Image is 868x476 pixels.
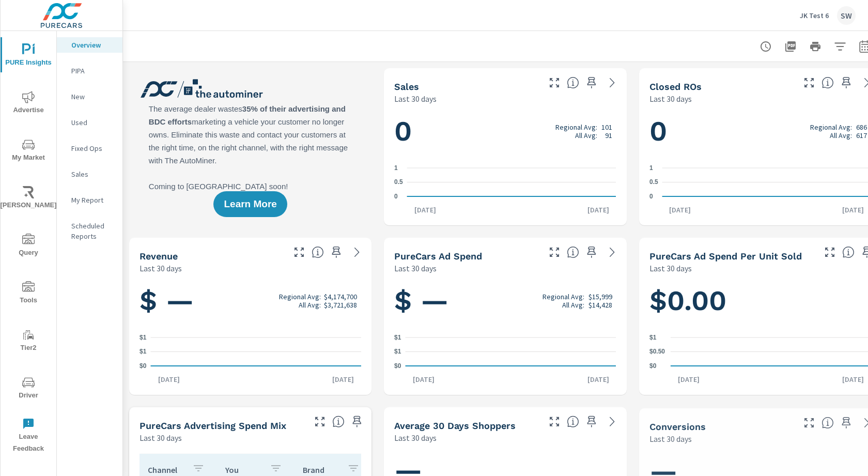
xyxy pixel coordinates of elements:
p: [DATE] [406,374,442,385]
a: See more details in report [604,74,621,91]
button: Learn More [213,191,287,217]
p: Regional Avg: [542,293,584,301]
p: Brand [303,465,339,475]
text: 0 [649,193,653,200]
span: My Market [4,139,53,164]
span: The number of dealer-specified goals completed by a visitor. [Source: This data is provided by th... [822,417,834,429]
span: Learn More [224,199,276,209]
span: Query [4,234,53,259]
span: Advertise [4,91,53,116]
p: Regional Avg: [810,123,852,131]
p: All Avg: [562,301,584,309]
p: 686 [856,123,867,131]
text: $1 [139,348,147,356]
button: Make Fullscreen [801,74,817,91]
div: PIPA [57,63,122,79]
p: Last 30 days [649,93,692,105]
span: Leave Feedback [4,418,53,455]
span: Total cost of media for all PureCars channels for the selected dealership group over the selected... [567,246,579,258]
p: [DATE] [151,374,187,385]
text: $0 [649,362,657,370]
span: This table looks at how you compare to the amount of budget you spend per channel as opposed to y... [332,416,345,428]
text: $0.50 [649,348,665,356]
p: JK Test 6 [800,11,829,20]
p: Fixed Ops [71,143,114,153]
p: 101 [601,123,612,131]
span: Average cost of advertising per each vehicle sold at the dealer over the selected date range. The... [842,246,855,258]
div: My Report [57,192,122,208]
p: Last 30 days [139,262,182,274]
p: [DATE] [662,205,698,215]
p: Regional Avg: [555,123,597,131]
a: See more details in report [604,413,621,430]
p: [DATE] [671,374,707,385]
div: Sales [57,166,122,182]
h5: PureCars Ad Spend Per Unit Sold [649,251,802,262]
div: Used [57,115,122,130]
text: $0 [139,362,147,370]
text: 0.5 [649,179,658,186]
text: 0 [394,193,398,200]
p: $15,999 [588,293,612,301]
p: Last 30 days [139,432,182,444]
button: Make Fullscreen [801,414,817,431]
text: $1 [394,348,401,356]
p: Last 30 days [394,93,437,105]
p: Last 30 days [394,262,437,274]
div: Overview [57,37,122,53]
div: Fixed Ops [57,141,122,156]
p: Scheduled Reports [71,221,114,241]
span: PURE Insights [4,43,53,69]
p: [DATE] [580,374,616,385]
p: PIPA [71,66,114,76]
span: Save this to your personalized report [583,74,600,91]
p: $3,721,638 [324,301,357,309]
button: Print Report [805,36,826,57]
span: [PERSON_NAME] [4,186,53,211]
div: Scheduled Reports [57,218,122,244]
p: All Avg: [830,131,852,140]
text: 1 [649,164,653,172]
p: Last 30 days [649,262,692,274]
h5: Closed ROs [649,81,702,92]
span: Save this to your personalized report [838,74,855,91]
span: Number of vehicles sold by the dealership over the selected date range. [Source: This data is sou... [567,76,579,89]
p: $14,428 [588,301,612,309]
h5: PureCars Ad Spend [394,251,482,262]
p: Sales [71,169,114,179]
p: My Report [71,195,114,205]
p: Used [71,117,114,128]
button: "Export Report to PDF" [780,36,801,57]
button: Apply Filters [830,36,850,57]
h1: 0 [394,114,616,149]
button: Make Fullscreen [546,244,563,260]
span: A rolling 30 day total of daily Shoppers on the dealership website, averaged over the selected da... [567,416,579,428]
div: New [57,89,122,104]
button: Make Fullscreen [546,74,563,91]
span: Save this to your personalized report [328,244,345,260]
text: 0.5 [394,179,403,186]
p: Regional Avg: [279,293,321,301]
p: [DATE] [407,205,443,215]
a: See more details in report [349,244,365,260]
p: Channel [148,465,184,475]
h5: Conversions [649,421,706,432]
a: See more details in report [604,244,621,260]
text: $0 [394,362,401,370]
text: $1 [139,334,147,341]
span: Save this to your personalized report [583,244,600,260]
p: All Avg: [575,131,597,140]
text: $1 [394,334,401,341]
span: Tier2 [4,329,53,354]
p: Overview [71,40,114,50]
h5: Average 30 Days Shoppers [394,420,516,431]
span: Tools [4,281,53,306]
span: Total sales revenue over the selected date range. [Source: This data is sourced from the dealer’s... [312,246,324,258]
button: Make Fullscreen [312,413,328,430]
h1: $ — [139,283,361,318]
p: Last 30 days [394,432,437,444]
h5: PureCars Advertising Spend Mix [139,420,286,431]
div: SW [837,6,856,25]
span: Save this to your personalized report [583,413,600,430]
p: [DATE] [580,205,616,215]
